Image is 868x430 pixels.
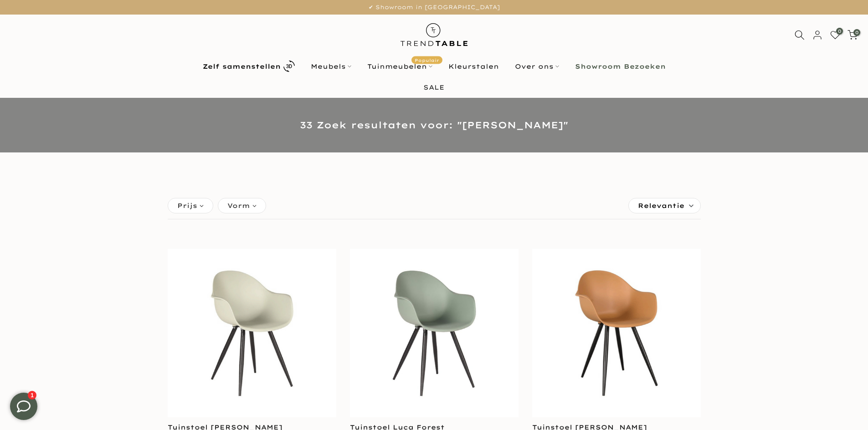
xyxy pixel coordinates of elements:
a: TuinmeubelenPopulair [359,61,440,72]
span: 0 [853,29,860,36]
b: Zelf samenstellen [203,63,281,70]
a: Over ons [507,61,567,72]
span: Populair [411,56,442,64]
span: Prijs [177,201,197,211]
a: 0 [830,30,840,40]
p: ✔ Showroom in [GEOGRAPHIC_DATA] [11,2,857,12]
a: 0 [847,30,858,40]
a: Kleurstalen [440,61,507,72]
a: Showroom Bezoeken [567,61,673,72]
a: Zelf samenstellen [195,58,303,74]
b: Showroom Bezoeken [575,63,666,70]
a: Meubels [303,61,359,72]
label: Sorteren:Relevantie [629,198,700,213]
iframe: toggle-frame [1,384,46,429]
span: Vorm [227,201,250,211]
h1: 33 Zoek resultaten voor: "[PERSON_NAME]" [168,121,701,130]
a: SALE [423,77,444,98]
span: Relevantie [638,198,684,213]
span: 0 [836,28,843,35]
img: trend-table [394,15,474,55]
